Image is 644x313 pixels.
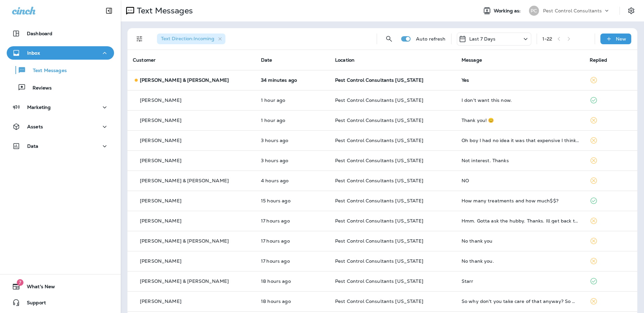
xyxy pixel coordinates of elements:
p: Last 7 Days [469,36,496,42]
p: Inbox [27,50,40,56]
div: No thank you [462,238,579,244]
span: Pest Control Consultants [US_STATE] [335,198,423,204]
p: New [616,36,626,42]
p: Aug 18, 2025 06:17 PM [261,278,324,284]
p: Auto refresh [416,36,446,42]
button: 7What's New [7,280,114,293]
p: [PERSON_NAME] [140,138,181,143]
div: NO [462,178,579,183]
button: Search Messages [382,32,396,46]
p: Aug 19, 2025 10:56 AM [261,118,324,123]
p: Aug 19, 2025 11:02 AM [261,98,324,103]
p: Aug 18, 2025 06:02 PM [261,299,324,304]
p: [PERSON_NAME] [140,158,181,163]
span: Support [20,300,46,308]
p: Marketing [27,105,51,110]
span: 7 [17,279,23,286]
div: So why don't you take care of that anyway? So what I'm paying for? [462,299,579,304]
span: Pest Control Consultants [US_STATE] [335,178,423,184]
span: Location [335,57,355,63]
p: Aug 19, 2025 08:34 AM [261,178,324,183]
p: Aug 18, 2025 06:58 PM [261,238,324,244]
div: Text Direction:Incoming [157,34,225,44]
p: [PERSON_NAME] [140,98,181,103]
span: Pest Control Consultants [US_STATE] [335,158,423,164]
span: Replied [590,57,607,63]
div: Oh boy I had no idea it was that expensive I think I better skip the termite inspection I can't a... [462,138,579,143]
p: Pest Control Consultants [543,8,602,13]
button: Text Messages [7,63,114,77]
p: Assets [27,124,43,129]
button: Marketing [7,101,114,114]
p: Aug 18, 2025 07:14 PM [261,218,324,224]
div: Starr [462,278,579,284]
p: [PERSON_NAME] & [PERSON_NAME] [140,278,229,284]
button: Dashboard [7,27,114,40]
p: Aug 19, 2025 09:14 AM [261,138,324,143]
p: Text Messages [26,68,67,74]
p: [PERSON_NAME] [140,218,181,224]
span: Pest Control Consultants [US_STATE] [335,278,423,284]
button: Support [7,296,114,309]
span: Customer [133,57,156,63]
span: Message [462,57,482,63]
p: [PERSON_NAME] & [PERSON_NAME] [140,77,229,83]
p: [PERSON_NAME] [140,198,181,203]
span: Pest Control Consultants [US_STATE] [335,258,423,264]
button: Settings [625,5,637,17]
div: I don't want this now. [462,98,579,103]
span: Pest Control Consultants [US_STATE] [335,117,423,123]
div: Not interest. Thanks [462,158,579,163]
span: Working as: [494,8,522,14]
div: Thank you! 😊 [462,118,579,123]
span: What's New [20,284,55,292]
p: Aug 19, 2025 12:10 PM [261,77,324,83]
p: Reviews [26,85,52,91]
p: [PERSON_NAME] [140,299,181,304]
button: Inbox [7,46,114,60]
span: Pest Control Consultants [US_STATE] [335,218,423,224]
span: Pest Control Consultants [US_STATE] [335,77,423,83]
span: Pest Control Consultants [US_STATE] [335,298,423,304]
p: Data [27,143,39,149]
button: Assets [7,120,114,133]
div: Hmm. Gotta ask the hubby. Thanks. Ill get back to ya [462,218,579,224]
p: [PERSON_NAME] [140,258,181,264]
div: PC [529,6,539,16]
span: Pest Control Consultants [US_STATE] [335,97,423,103]
div: No thank you. [462,258,579,264]
button: Data [7,139,114,153]
p: [PERSON_NAME] [140,118,181,123]
p: Text Messages [134,6,193,16]
div: 1 - 22 [542,36,552,42]
p: Aug 18, 2025 08:52 PM [261,198,324,203]
span: Date [261,57,272,63]
span: Pest Control Consultants [US_STATE] [335,238,423,244]
button: Filters [133,32,146,46]
button: Reviews [7,80,114,95]
p: Aug 18, 2025 06:49 PM [261,258,324,264]
p: Dashboard [27,31,52,36]
p: Aug 19, 2025 09:01 AM [261,158,324,163]
span: Pest Control Consultants [US_STATE] [335,137,423,143]
div: Yes [462,77,579,83]
button: Collapse Sidebar [100,4,118,17]
span: Text Direction : Incoming [161,36,214,42]
div: How many treatments and how much$$? [462,198,579,203]
p: [PERSON_NAME] & [PERSON_NAME] [140,238,229,244]
p: [PERSON_NAME] & [PERSON_NAME] [140,178,229,183]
